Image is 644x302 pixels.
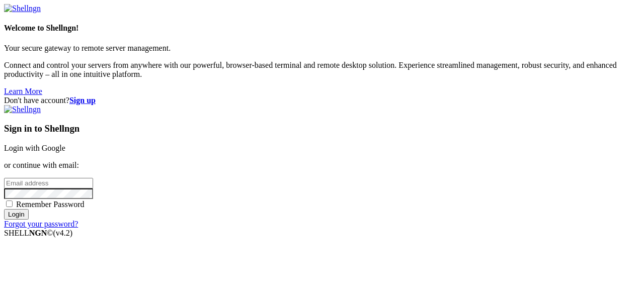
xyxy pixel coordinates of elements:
b: NGN [29,229,47,237]
input: Email address [4,178,93,188]
p: Your secure gateway to remote server management. [4,44,640,53]
input: Remember Password [6,200,13,207]
h3: Sign in to Shellngn [4,123,640,134]
h4: Welcome to Shellngn! [4,24,640,33]
span: Remember Password [16,200,85,209]
a: Learn More [4,87,42,95]
a: Login with Google [4,144,65,152]
p: or continue with email: [4,161,640,170]
a: Sign up [69,96,96,105]
img: Shellngn [4,105,41,114]
input: Login [4,209,29,220]
span: 4.2.0 [53,229,73,237]
div: Don't have account? [4,96,640,105]
span: SHELL © [4,229,72,237]
a: Forgot your password? [4,220,78,228]
img: Shellngn [4,4,41,13]
p: Connect and control your servers from anywhere with our powerful, browser-based terminal and remo... [4,61,640,79]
